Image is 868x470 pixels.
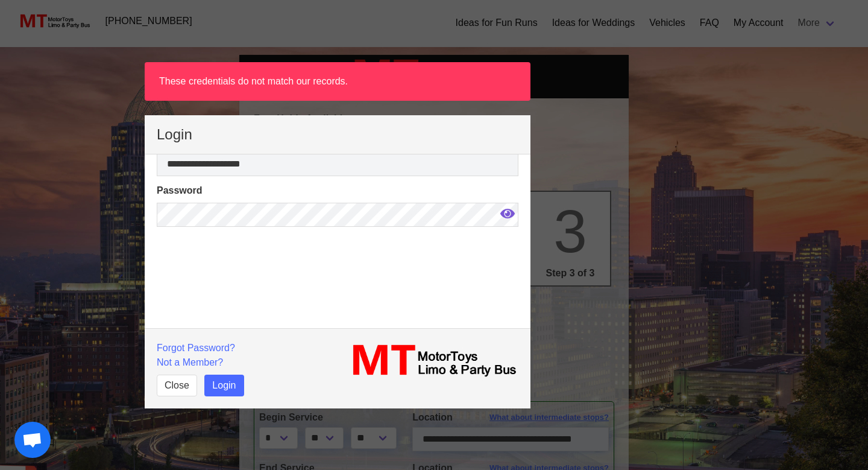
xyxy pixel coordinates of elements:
[157,343,235,353] a: Forgot Password?
[157,234,340,325] iframe: reCAPTCHA
[157,183,518,198] label: Password
[14,422,51,458] a: Open chat
[145,62,530,101] article: These credentials do not match our records.
[157,375,197,396] button: Close
[157,357,223,367] a: Not a Member?
[204,375,244,396] button: Login
[345,341,518,381] img: MT_logo_name.png
[157,127,518,142] p: Login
